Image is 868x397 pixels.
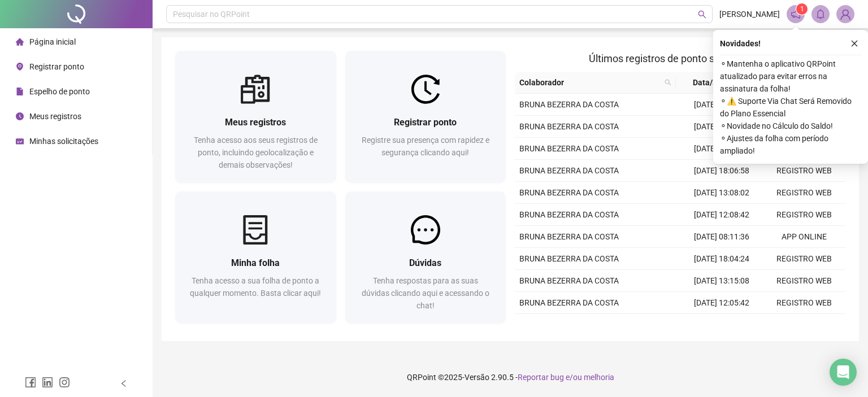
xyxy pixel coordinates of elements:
span: Últimos registros de ponto sincronizados [589,53,771,64]
span: BRUNA BEZERRA DA COSTA [519,254,619,263]
span: schedule [16,137,24,145]
span: environment [16,63,24,71]
span: instagram [59,377,70,388]
span: Tenha acesso aos seus registros de ponto, incluindo geolocalização e demais observações! [194,136,318,169]
span: BRUNA BEZERRA DA COSTA [519,122,619,131]
span: BRUNA BEZERRA DA COSTA [519,166,619,175]
span: file [16,88,24,95]
span: left [120,379,128,387]
span: BRUNA BEZERRA DA COSTA [519,100,619,109]
span: BRUNA BEZERRA DA COSTA [519,232,619,241]
td: [DATE] 18:04:24 [680,248,763,270]
span: Minha folha [231,258,280,268]
td: REGISTRO WEB [763,314,845,336]
span: linkedin [42,377,53,388]
span: Meus registros [29,112,81,121]
span: Minhas solicitações [29,137,98,146]
td: [DATE] 12:08:42 [680,204,763,226]
span: BRUNA BEZERRA DA COSTA [519,144,619,153]
span: Tenha acesso a sua folha de ponto a qualquer momento. Basta clicar aqui! [190,276,321,298]
span: search [665,79,671,86]
span: close [850,40,858,47]
footer: QRPoint © 2025 - 2.90.5 - [153,357,868,397]
span: ⚬ Novidade no Cálculo do Saldo! [720,120,861,132]
a: Registrar pontoRegistre sua presença com rapidez e segurança clicando aqui! [345,51,506,182]
span: BRUNA BEZERRA DA COSTA [519,188,619,197]
td: [DATE] 08:02:42 [680,314,763,336]
a: DúvidasTenha respostas para as suas dúvidas clicando aqui e acessando o chat! [345,191,506,323]
img: 93146 [837,6,854,23]
span: bell [815,9,826,19]
span: Novidades ! [720,37,761,50]
td: [DATE] 13:15:08 [680,270,763,292]
span: BRUNA BEZERRA DA COSTA [519,210,619,219]
span: notification [791,9,801,19]
td: REGISTRO WEB [763,160,845,182]
span: ⚬ Ajustes da folha com período ampliado! [720,132,861,157]
td: REGISTRO WEB [763,204,845,226]
span: Página inicial [29,37,76,46]
span: Versão [465,373,489,382]
a: Minha folhaTenha acesso a sua folha de ponto a qualquer momento. Basta clicar aqui! [175,191,336,323]
span: Registrar ponto [29,62,84,71]
span: ⚬ Mantenha o aplicativo QRPoint atualizado para evitar erros na assinatura da folha! [720,58,861,95]
span: Espelho de ponto [29,87,90,96]
span: search [698,10,706,19]
td: [DATE] 12:49:45 [680,94,763,116]
span: Dúvidas [409,258,441,268]
span: Meus registros [225,117,286,128]
span: BRUNA BEZERRA DA COSTA [519,276,619,285]
span: Reportar bug e/ou melhoria [518,373,614,382]
sup: 1 [796,3,808,15]
span: Registrar ponto [394,117,457,128]
td: REGISTRO WEB [763,248,845,270]
span: Registre sua presença com rapidez e segurança clicando aqui! [362,136,489,157]
span: facebook [25,377,36,388]
td: [DATE] 11:45:17 [680,116,763,138]
div: Open Intercom Messenger [830,359,857,386]
td: [DATE] 18:06:58 [680,160,763,182]
td: [DATE] 08:00:06 [680,138,763,160]
a: Meus registrosTenha acesso aos seus registros de ponto, incluindo geolocalização e demais observa... [175,51,336,182]
span: home [16,38,24,46]
span: Data/Hora [680,76,743,89]
span: Colaborador [519,76,660,89]
span: BRUNA BEZERRA DA COSTA [519,298,619,307]
th: Data/Hora [676,72,756,94]
span: ⚬ ⚠️ Suporte Via Chat Será Removido do Plano Essencial [720,95,861,120]
td: [DATE] 08:11:36 [680,226,763,248]
td: APP ONLINE [763,226,845,248]
span: [PERSON_NAME] [719,8,780,20]
td: REGISTRO WEB [763,292,845,314]
td: [DATE] 13:08:02 [680,182,763,204]
span: search [662,74,674,91]
td: REGISTRO WEB [763,182,845,204]
td: REGISTRO WEB [763,270,845,292]
span: Tenha respostas para as suas dúvidas clicando aqui e acessando o chat! [362,276,489,310]
td: [DATE] 12:05:42 [680,292,763,314]
span: clock-circle [16,112,24,120]
span: 1 [800,5,804,13]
